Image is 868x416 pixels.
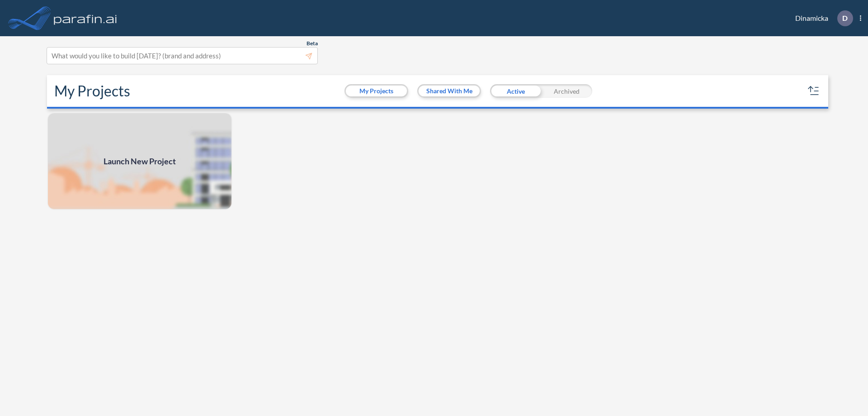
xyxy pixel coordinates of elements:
[807,84,821,98] button: sort
[782,10,861,26] div: Dinamicka
[346,86,407,96] button: My Projects
[307,40,318,47] span: Beta
[47,112,232,210] a: Launch New Project
[47,112,232,210] img: add
[842,14,848,22] p: D
[52,9,119,27] img: logo
[490,84,541,98] div: Active
[104,155,176,167] span: Launch New Project
[541,84,592,98] div: Archived
[419,86,480,96] button: Shared With Me
[54,82,130,100] h2: My Projects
